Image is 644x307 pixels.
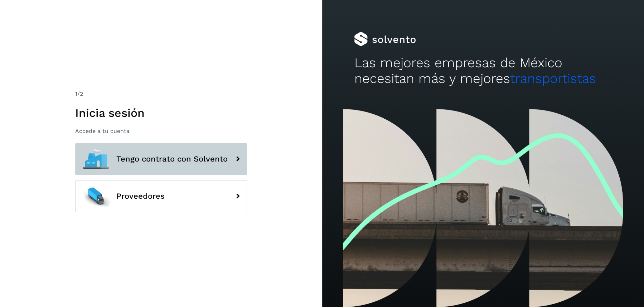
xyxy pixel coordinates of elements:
div: /2 [75,90,247,98]
button: Tengo contrato con Solvento [75,143,247,175]
h2: Las mejores empresas de México necesitan más y mejores [354,55,612,87]
span: 1 [75,90,77,97]
span: Tengo contrato con Solvento [116,155,228,163]
button: Proveedores [75,180,247,212]
p: Accede a tu cuenta [75,128,247,134]
h1: Inicia sesión [75,106,247,120]
span: transportistas [510,71,596,86]
span: Proveedores [116,192,165,200]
